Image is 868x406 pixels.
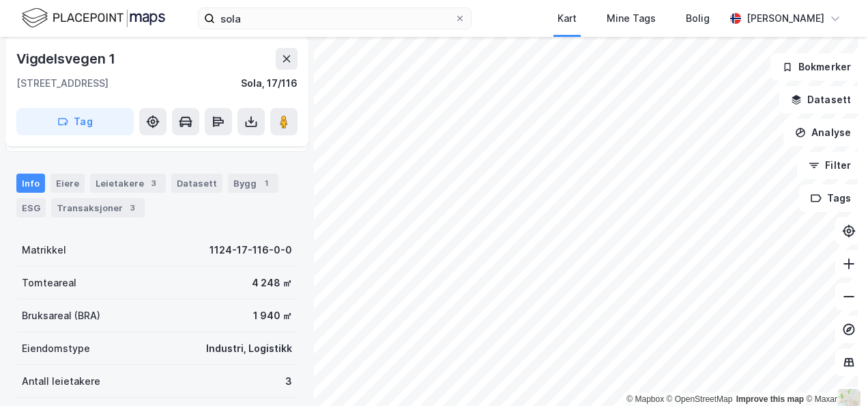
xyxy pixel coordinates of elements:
[147,176,160,190] div: 3
[50,174,85,193] div: Eiere
[800,340,868,406] iframe: Chat Widget
[90,174,166,193] div: Leietakere
[747,10,824,27] div: [PERSON_NAME]
[16,48,118,70] div: Vigdelsvegen 1
[607,10,656,27] div: Mine Tags
[22,275,76,291] div: Tomteareal
[797,152,863,179] button: Filter
[16,174,45,193] div: Info
[228,174,278,193] div: Bygg
[252,275,292,291] div: 4 248 ㎡
[779,86,863,113] button: Datasett
[783,119,863,146] button: Analyse
[171,174,222,193] div: Datasett
[626,394,664,404] a: Mapbox
[770,53,863,81] button: Bokmerker
[686,10,710,27] div: Bolig
[667,394,733,404] a: OpenStreetMap
[16,198,46,217] div: ESG
[22,373,100,390] div: Antall leietakere
[209,242,292,258] div: 1124-17-116-0-0
[126,201,139,215] div: 3
[259,176,273,190] div: 1
[241,75,298,92] div: Sola, 17/116
[51,198,145,217] div: Transaksjoner
[22,6,165,30] img: logo.f888ab2527a4732fd821a326f86c7f29.svg
[800,340,868,406] div: Kontrollprogram for chat
[16,108,134,135] button: Tag
[22,340,90,357] div: Eiendomstype
[799,185,863,212] button: Tags
[558,10,577,27] div: Kart
[22,308,100,324] div: Bruksareal (BRA)
[16,75,108,92] div: [STREET_ADDRESS]
[215,8,454,29] input: Søk på adresse, matrikkel, gårdeiere, leietakere eller personer
[22,242,66,258] div: Matrikkel
[285,373,292,390] div: 3
[736,394,804,404] a: Improve this map
[253,308,292,324] div: 1 940 ㎡
[206,340,292,357] div: Industri, Logistikk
